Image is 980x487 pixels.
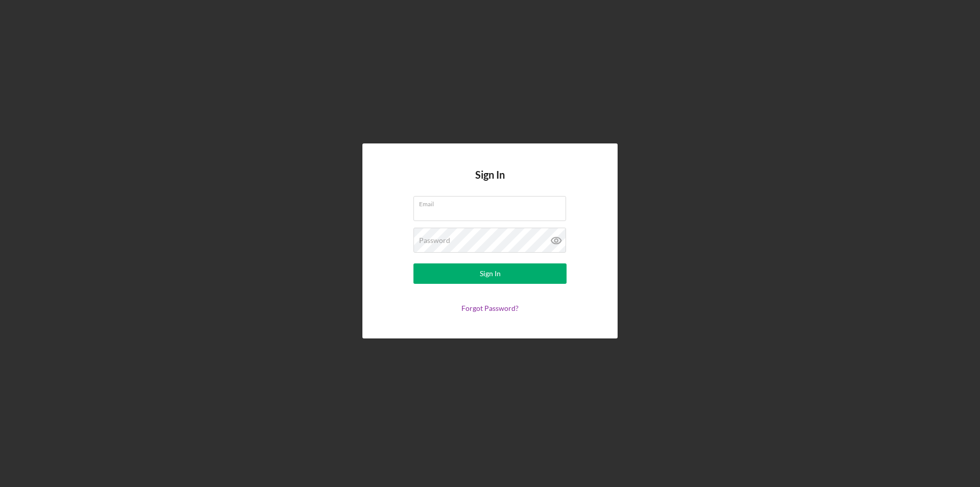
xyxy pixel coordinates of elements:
label: Password [419,236,450,245]
label: Email [419,197,566,208]
button: Sign In [413,263,567,284]
h4: Sign In [475,169,505,196]
div: Sign In [480,263,501,284]
a: Forgot Password? [461,304,519,312]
